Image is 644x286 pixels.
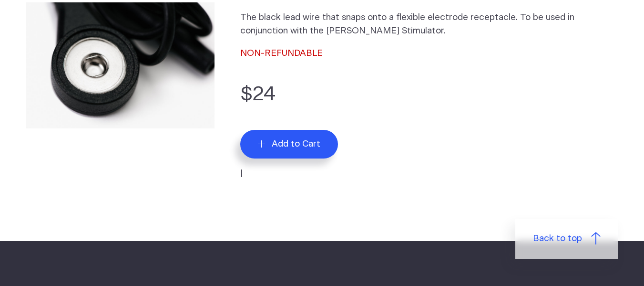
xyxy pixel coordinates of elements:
[240,11,618,38] p: The black lead wire that snaps onto a flexible electrode receptacle. To be used in conjunction wi...
[533,232,582,245] span: Back to top
[240,49,323,58] span: NON-REFUNDABLE
[240,80,618,180] form: |
[272,138,320,149] span: Add to Cart
[26,2,215,128] img: Replacement Black Lead Wire
[240,130,338,159] button: Add to Cart
[515,219,618,259] a: Back to top
[240,80,618,110] p: $24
